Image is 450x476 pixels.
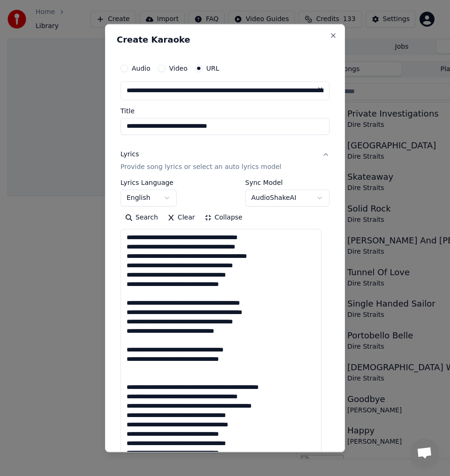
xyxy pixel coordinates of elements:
label: Lyrics Language [120,180,177,186]
label: Title [120,108,330,114]
label: Video [169,65,187,72]
label: URL [206,65,219,72]
button: LyricsProvide song lyrics or select an auto lyrics model [120,142,330,180]
div: Lyrics [120,150,139,159]
h2: Create Karaoke [117,36,333,44]
button: Collapse [200,211,247,226]
label: Sync Model [245,180,330,186]
p: Provide song lyrics or select an auto lyrics model [120,163,281,172]
label: Audio [132,65,150,72]
button: Search [120,211,163,226]
button: Clear [163,211,200,226]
